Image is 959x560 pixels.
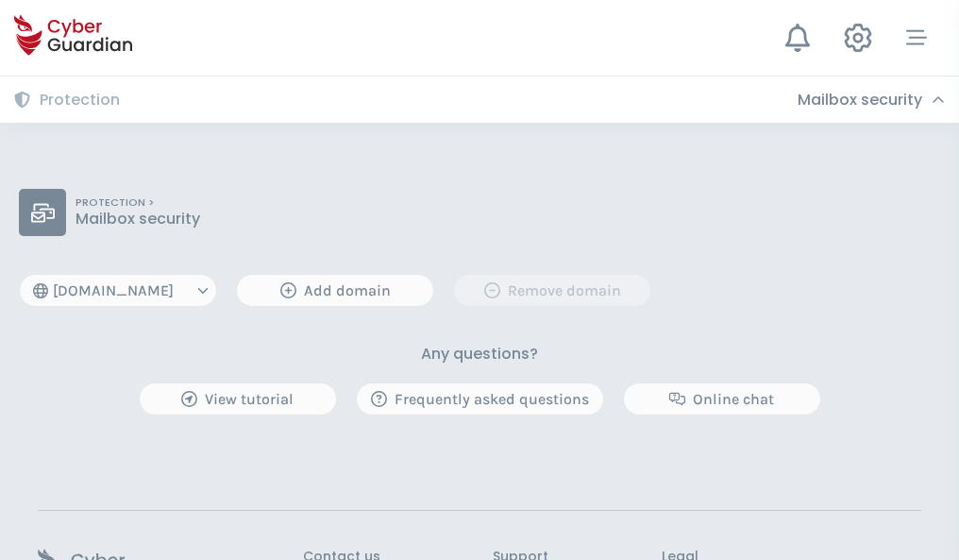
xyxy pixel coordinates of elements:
p: Mailbox security [76,210,200,229]
h3: Any questions? [421,345,538,364]
h3: Protection [40,91,120,110]
div: Frequently asked questions [371,388,589,411]
div: View tutorial [154,388,322,411]
h3: Mailbox security [798,91,922,110]
button: Remove domain [453,274,651,307]
div: Online chat [638,388,806,411]
div: Mailbox security [798,91,945,110]
button: Online chat [623,382,821,416]
div: Remove domain [468,280,636,302]
button: Add domain [236,274,434,307]
p: PROTECTION > [76,196,200,210]
div: Add domain [251,280,419,302]
button: Frequently asked questions [356,382,604,416]
button: View tutorial [139,382,337,416]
